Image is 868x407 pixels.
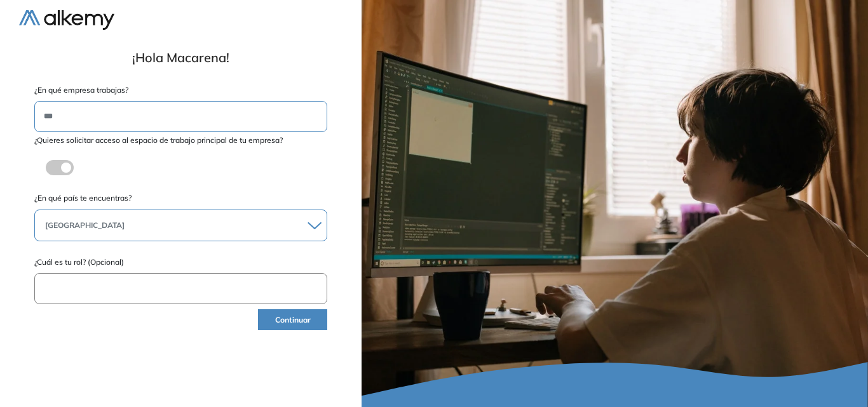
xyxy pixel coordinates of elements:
label: ¿Cuál es tu rol? (Opcional) [34,257,327,268]
button: Continuar [258,309,327,330]
span: [GEOGRAPHIC_DATA] [40,220,125,230]
h1: ¡Hola Macarena! [19,50,342,65]
span: ¿En qué país te encuentras? [34,193,132,203]
label: ¿Quieres solicitar acceso al espacio de trabajo principal de tu empresa? [34,135,327,146]
label: ¿En qué empresa trabajas? [34,84,327,96]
